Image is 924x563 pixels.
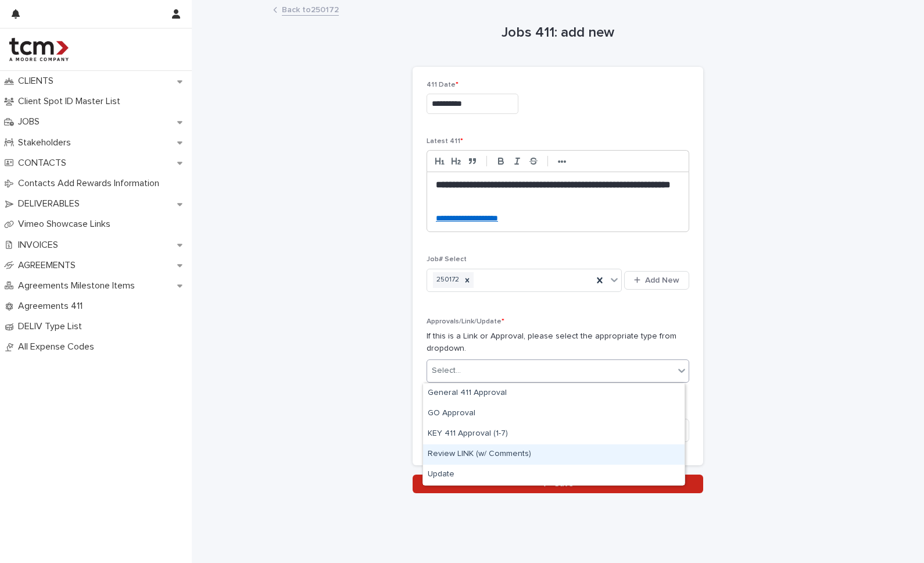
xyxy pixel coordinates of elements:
p: If this is a Link or Approval, please select the appropriate type from dropdown. [427,330,689,355]
button: Add New [624,271,689,290]
span: Add New [645,276,679,284]
div: General 411 Approval [423,383,685,404]
p: DELIV Type List [13,321,91,332]
p: Contacts Add Rewards Information [13,178,169,189]
button: Save [413,475,703,493]
img: 4hMmSqQkux38exxPVZHQ [9,38,69,61]
p: Agreements 411 [13,301,92,312]
p: CONTACTS [13,158,76,169]
p: INVOICES [13,240,67,251]
p: AGREEMENTS [13,260,85,271]
div: KEY 411 Approval (1-7) [423,424,685,444]
p: DELIVERABLES [13,198,89,209]
div: GO Approval [423,404,685,424]
a: Back to250172 [282,2,339,16]
button: ••• [554,154,570,168]
p: CLIENTS [13,76,63,87]
div: Review LINK (w/ Comments) [423,444,685,465]
p: Client Spot ID Master List [13,96,130,107]
span: Approvals/Link/Update [427,318,504,325]
span: Latest 411 [427,138,463,145]
span: 411 Date [427,81,459,88]
p: Stakeholders [13,137,80,148]
p: JOBS [13,116,49,127]
h1: Jobs 411: add new [413,24,703,41]
p: Agreements Milestone Items [13,280,144,291]
span: Job# Select [427,256,467,263]
strong: ••• [558,157,567,166]
p: All Expense Codes [13,341,103,352]
div: 250172 [433,272,461,288]
div: Update [423,465,685,485]
div: Select... [432,365,461,377]
p: Vimeo Showcase Links [13,219,120,230]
